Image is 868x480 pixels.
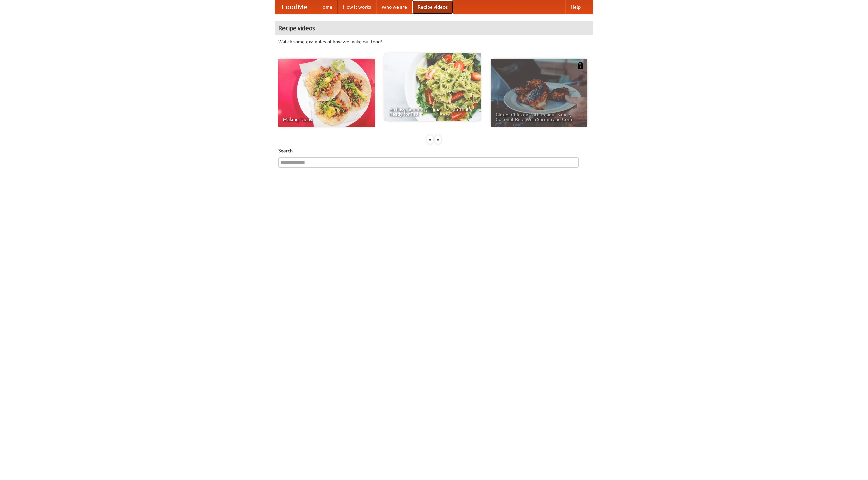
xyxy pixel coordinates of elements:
a: Home [314,0,338,14]
a: FoodMe [275,0,314,14]
a: An Easy, Summery Tomato Pasta That's Ready for Fall [384,53,481,121]
div: « [427,135,433,144]
a: Making Tacos [278,59,375,127]
span: An Easy, Summery Tomato Pasta That's Ready for Fall [389,107,476,116]
div: » [435,135,441,144]
h5: Search [278,147,590,154]
span: Making Tacos [283,117,370,122]
a: How it works [338,0,376,14]
a: Who we are [376,0,412,14]
a: Help [565,0,586,14]
p: Watch some examples of how we make our food! [278,38,590,45]
a: Recipe videos [412,0,453,14]
h4: Recipe videos [275,21,593,35]
img: 483408.png [577,62,584,69]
